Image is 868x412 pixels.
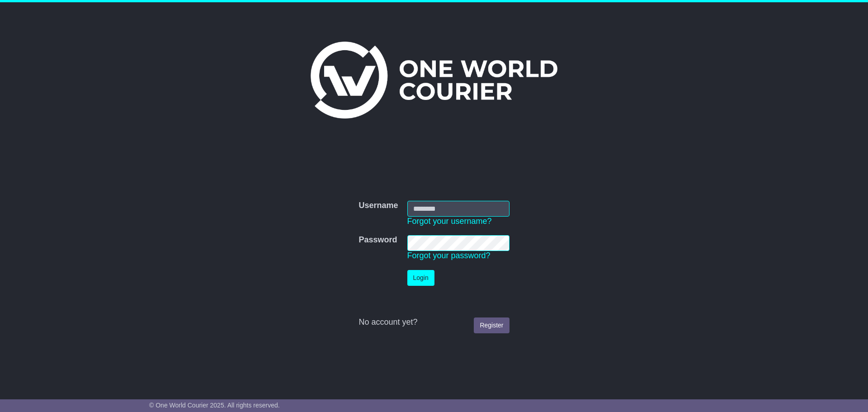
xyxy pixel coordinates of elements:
button: Login [407,270,434,286]
label: Username [359,201,398,211]
label: Password [359,235,397,245]
a: Forgot your username? [407,217,492,226]
div: No account yet? [359,317,509,327]
img: One World [311,42,557,118]
a: Forgot your password? [407,251,491,260]
span: © One World Courier 2025. All rights reserved. [149,402,280,409]
a: Register [474,317,509,333]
